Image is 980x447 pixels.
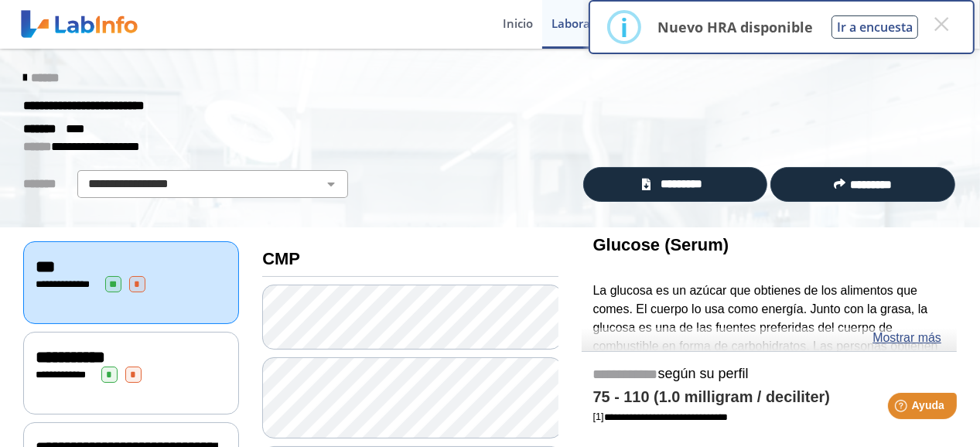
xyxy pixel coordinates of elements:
button: Ir a encuesta [831,15,918,39]
p: Nuevo HRA disponible [657,18,813,36]
b: CMP [262,249,300,268]
h5: según su perfil [593,366,945,384]
a: [1] [593,411,728,422]
button: Close this dialog [927,10,955,38]
div: i [620,13,628,41]
b: Glucose (Serum) [593,235,729,254]
h4: 75 - 110 (1.0 milligram / deciliter) [593,388,945,407]
iframe: Help widget launcher [842,387,963,430]
a: Mostrar más [872,329,941,347]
